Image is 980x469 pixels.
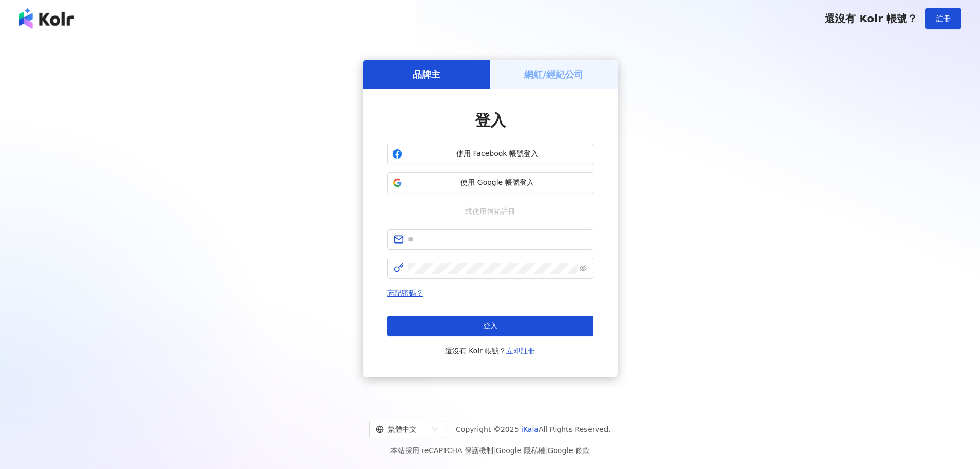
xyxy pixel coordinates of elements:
[524,68,583,81] h5: 網紅/經紀公司
[445,344,536,357] span: 還沒有 Kolr 帳號？
[413,68,440,81] h5: 品牌主
[475,111,506,129] span: 登入
[19,8,74,29] img: logo
[825,12,917,25] span: 還沒有 Kolr 帳號？
[387,172,593,193] button: 使用 Google 帳號登入
[406,149,589,159] span: 使用 Facebook 帳號登入
[580,265,587,272] span: eye-invisible
[376,421,428,438] div: 繁體中文
[925,8,961,29] button: 註冊
[493,446,496,455] span: |
[406,178,589,188] span: 使用 Google 帳號登入
[496,446,545,455] a: Google 隱私權
[936,14,951,23] span: 註冊
[545,446,548,455] span: |
[506,346,535,355] a: 立即註冊
[387,289,423,297] a: 忘記密碼？
[458,205,523,217] span: 或使用信箱註冊
[521,425,539,433] a: iKala
[547,446,590,455] a: Google 條款
[390,444,590,457] span: 本站採用 reCAPTCHA 保護機制
[387,144,593,164] button: 使用 Facebook 帳號登入
[456,423,611,436] span: Copyright © 2025 All Rights Reserved.
[483,322,497,330] span: 登入
[387,316,593,336] button: 登入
